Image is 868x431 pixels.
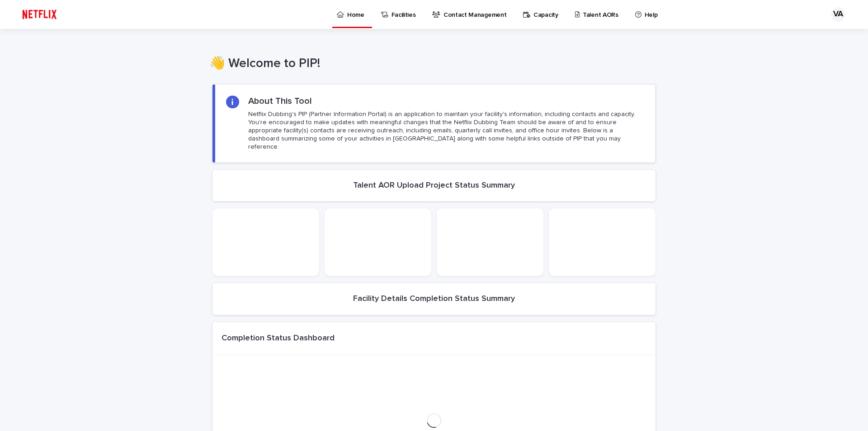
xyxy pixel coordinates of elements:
img: ifQbXi3ZQGMSEF7WDB7W [18,5,61,24]
h2: Talent AOR Upload Project Status Summary [353,181,515,191]
p: Netflix Dubbing's PIP (Partner Information Portal) is an application to maintain your facility's ... [248,110,644,151]
h2: About This Tool [248,96,312,107]
h2: Facility Details Completion Status Summary [353,294,515,304]
h1: Completion Status Dashboard [222,334,335,344]
div: VA [831,7,845,22]
h1: 👋 Welcome to PIP! [209,56,652,72]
